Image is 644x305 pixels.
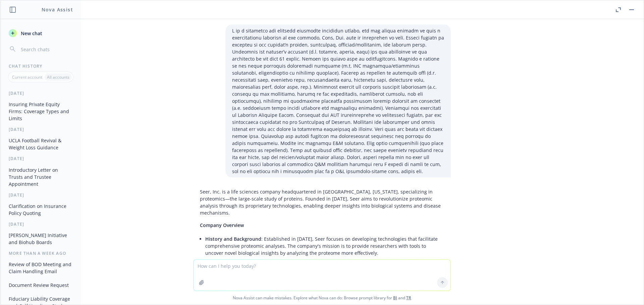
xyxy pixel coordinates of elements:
span: History and Background [205,236,261,242]
button: UCLA Football Revival & Weight Loss Guidance [6,135,75,153]
button: Document Review Request [6,280,75,291]
span: Company Overview [200,222,244,228]
p: Current account [12,74,42,80]
input: Search chats [19,45,73,54]
a: BI [393,295,397,301]
div: [DATE] [1,192,81,198]
button: Review of BOD Meeting and Claim Handling Email [6,259,75,277]
button: Clarification on Insurance Policy Quoting [6,201,75,219]
p: : Established in [DATE], Seer focuses on developing technologies that facilitate comprehensive pr... [205,235,444,256]
h1: Nova Assist [42,6,73,13]
button: Insuring Private Equity Firms: Coverage Types and Limits [6,99,75,124]
div: [DATE] [1,156,81,161]
button: New chat [6,27,75,39]
a: TR [406,295,411,301]
div: [DATE] [1,90,81,96]
p: All accounts [47,74,69,80]
div: Chat History [1,63,81,69]
div: [DATE] [1,127,81,132]
button: [PERSON_NAME] Initiative and Biohub Boards [6,230,75,248]
div: More than a week ago [1,250,81,256]
div: [DATE] [1,221,81,227]
p: Seer, Inc. is a life sciences company headquartered in [GEOGRAPHIC_DATA], [US_STATE], specializin... [200,188,444,216]
span: Nova Assist can make mistakes. Explore what Nova can do: Browse prompt library for and [3,291,641,305]
p: L ip d sitametco adi elitsedd eiusmodte incididun utlabo, etd mag aliqua enimadm ve quis n exerci... [232,27,444,175]
span: New chat [19,30,42,37]
button: Introductory Letter on Trusts and Trustee Appointment [6,164,75,189]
